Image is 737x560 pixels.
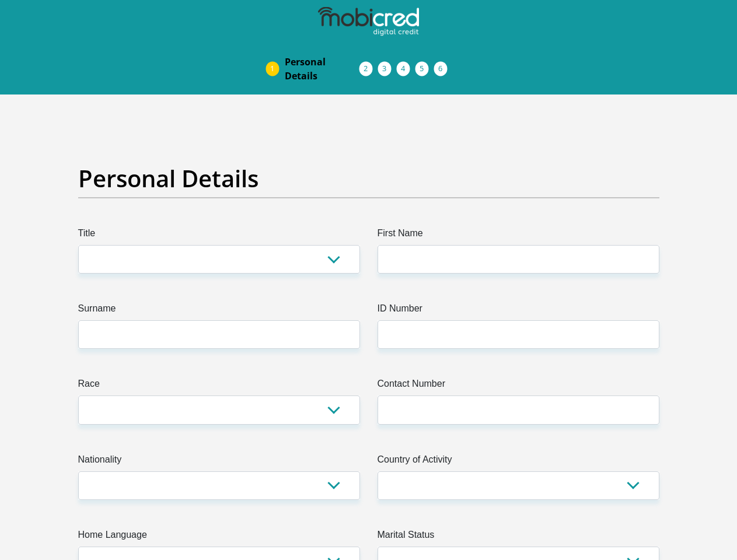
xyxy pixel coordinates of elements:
[378,226,659,245] label: First Name
[378,528,659,547] label: Marital Status
[285,55,359,83] span: Personal Details
[275,50,369,87] a: PersonalDetails
[78,302,360,320] label: Surname
[378,453,659,471] label: Country of Activity
[78,453,360,471] label: Nationality
[378,245,659,274] input: First Name
[378,320,659,349] input: ID Number
[318,7,418,36] img: mobicred logo
[378,377,659,395] label: Contact Number
[78,528,360,547] label: Home Language
[78,164,659,192] h2: Personal Details
[78,226,360,245] label: Title
[78,320,360,349] input: Surname
[378,302,659,320] label: ID Number
[378,395,659,424] input: Contact Number
[78,377,360,395] label: Race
